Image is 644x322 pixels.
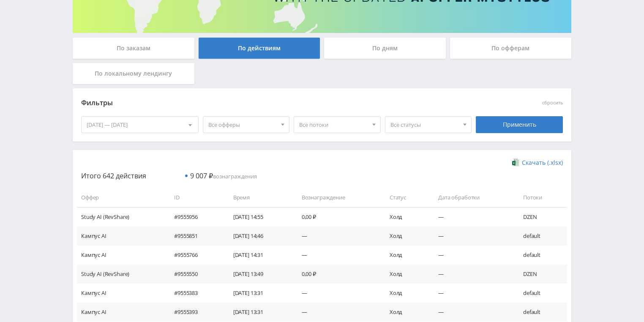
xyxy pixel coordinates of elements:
[293,246,381,265] td: —
[515,226,567,246] td: default
[73,38,194,59] div: По заказам
[225,188,293,207] td: Время
[515,284,567,303] td: default
[77,265,166,284] td: Study AI (RevShare)
[381,226,430,246] td: Холд
[430,265,515,284] td: —
[166,226,225,246] td: #9555851
[190,172,257,180] span: вознаграждения
[430,207,515,226] td: —
[293,284,381,303] td: —
[81,171,146,180] span: Итого 642 действия
[77,207,166,226] td: Study AI (RevShare)
[476,116,563,133] div: Применить
[293,265,381,284] td: 0,00 ₽
[299,117,368,133] span: Все потоки
[430,303,515,322] td: —
[77,284,166,303] td: Кампус AI
[77,188,166,207] td: Оффер
[512,158,563,167] a: Скачать (.xlsx)
[515,188,567,207] td: Потоки
[381,284,430,303] td: Холд
[225,246,293,265] td: [DATE] 14:31
[166,188,225,207] td: ID
[293,226,381,246] td: —
[166,265,225,284] td: #9555550
[430,188,515,207] td: Дата обработки
[542,100,563,106] button: сбросить
[225,207,293,226] td: [DATE] 14:55
[430,246,515,265] td: —
[166,303,225,322] td: #9555393
[225,284,293,303] td: [DATE] 13:31
[381,188,430,207] td: Статус
[324,38,446,59] div: По дням
[381,265,430,284] td: Холд
[293,207,381,226] td: 0,00 ₽
[77,226,166,246] td: Кампус AI
[77,303,166,322] td: Кампус AI
[166,246,225,265] td: #9555766
[522,159,563,166] span: Скачать (.xlsx)
[190,171,213,180] span: 9 007 ₽
[515,265,567,284] td: DZEN
[208,117,277,133] span: Все офферы
[73,63,194,84] div: По локальному лендингу
[512,158,519,166] img: xlsx
[381,207,430,226] td: Холд
[166,284,225,303] td: #9555383
[430,284,515,303] td: —
[450,38,572,59] div: По офферам
[82,117,198,133] div: [DATE] — [DATE]
[225,265,293,284] td: [DATE] 13:49
[81,97,442,109] div: Фильтры
[515,246,567,265] td: default
[430,226,515,246] td: —
[515,303,567,322] td: default
[166,207,225,226] td: #9555956
[225,303,293,322] td: [DATE] 13:31
[293,188,381,207] td: Вознаграждение
[225,226,293,246] td: [DATE] 14:46
[293,303,381,322] td: —
[381,303,430,322] td: Холд
[77,246,166,265] td: Кампус AI
[515,207,567,226] td: DZEN
[199,38,320,59] div: По действиям
[381,246,430,265] td: Холд
[390,117,459,133] span: Все статусы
